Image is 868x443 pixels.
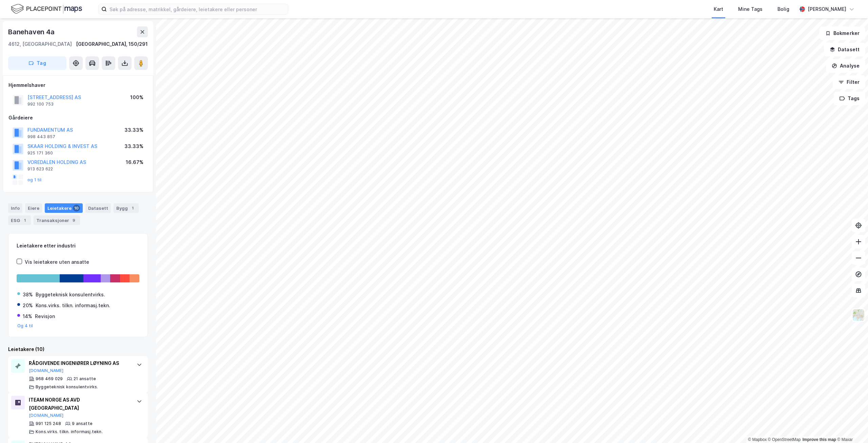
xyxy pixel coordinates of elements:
div: 16.67% [126,158,143,166]
div: Leietakere etter industri [17,242,139,250]
div: Transaksjoner [34,216,80,225]
div: ESG [8,216,31,225]
div: 1 [21,217,28,224]
div: 925 171 360 [27,150,53,156]
div: 968 469 029 [36,376,63,382]
button: [DOMAIN_NAME] [29,368,64,373]
div: Eiere [25,203,42,213]
div: 991 125 248 [36,421,61,426]
div: 20% [23,301,33,310]
div: Datasett [85,203,111,213]
button: Filter [833,75,865,89]
div: 33.33% [124,142,143,150]
div: RÅDGIVENDE INGENIØRER LØYNING AS [29,359,130,367]
div: Vis leietakere uten ansatte [25,258,89,266]
iframe: Chat Widget [834,410,868,443]
div: Bygg [114,203,139,213]
div: 1 [129,205,136,211]
div: 21 ansatte [74,376,96,382]
div: 14% [23,312,32,320]
div: Kart [714,5,723,13]
div: Bolig [777,5,789,13]
div: 33.33% [124,126,143,134]
div: 9 ansatte [72,421,93,426]
img: Z [852,309,865,321]
div: 100% [130,93,143,101]
input: Søk på adresse, matrikkel, gårdeiere, leietakere eller personer [107,4,288,14]
div: 9 [71,217,77,224]
div: Revisjon [35,312,55,320]
button: Tags [834,92,865,105]
div: [GEOGRAPHIC_DATA], 150/291 [76,40,148,48]
div: 992 100 753 [27,101,54,107]
a: OpenStreetMap [768,437,801,442]
div: Byggeteknisk konsulentvirks. [36,291,105,299]
button: Tag [8,56,66,70]
div: Leietakere [45,203,83,213]
div: 913 623 622 [27,166,53,172]
button: Datasett [824,43,865,56]
div: Gårdeiere [8,114,147,122]
div: 38% [23,291,33,299]
div: Info [8,203,22,213]
button: [DOMAIN_NAME] [29,413,64,418]
button: Bokmerker [820,26,865,40]
div: Kons.virks. tilkn. informasj.tekn. [36,429,103,435]
a: Improve this map [803,437,836,442]
button: Analyse [826,59,865,73]
div: 10 [73,205,80,211]
button: Og 4 til [17,323,33,329]
div: Hjemmelshaver [8,81,147,89]
div: 4612, [GEOGRAPHIC_DATA] [8,40,72,48]
div: Leietakere (10) [8,345,148,353]
div: Banehaven 4a [8,26,56,37]
div: Mine Tags [738,5,763,13]
div: Kons.virks. tilkn. informasj.tekn. [36,301,110,310]
div: Byggeteknisk konsulentvirks. [36,384,98,390]
img: logo.f888ab2527a4732fd821a326f86c7f29.svg [11,3,82,15]
a: Mapbox [748,437,767,442]
div: ITEAM NORGE AS AVD [GEOGRAPHIC_DATA] [29,396,130,412]
div: 998 443 857 [27,134,55,140]
div: [PERSON_NAME] [808,5,846,13]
